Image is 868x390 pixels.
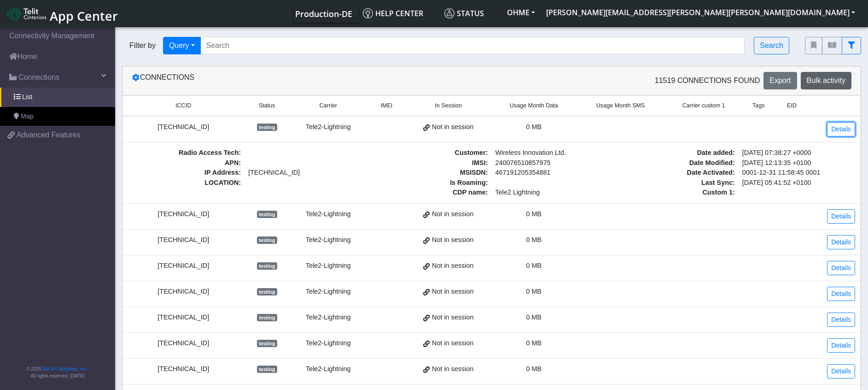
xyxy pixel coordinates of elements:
[257,211,277,218] span: testing
[200,37,745,54] input: Search...
[526,262,542,269] span: 0 MB
[128,122,239,132] div: [TECHNICAL_ID]
[257,236,277,244] span: testing
[295,313,361,323] div: Tele2-Lightning
[526,313,542,321] span: 0 MB
[827,364,855,378] a: Details
[827,235,855,249] a: Details
[22,92,32,102] span: List
[163,37,201,54] button: Query
[444,8,454,18] img: status.svg
[128,313,239,323] div: [TECHNICAL_ID]
[257,288,277,295] span: testing
[491,148,608,158] span: Wireless Innovation Ltd.
[491,188,608,198] span: Tele2 Lightning
[295,8,352,19] span: Production-DE
[375,178,491,188] span: Is Roaming :
[827,287,855,301] a: Details
[526,288,542,295] span: 0 MB
[257,124,277,131] span: testing
[375,148,491,158] span: Customer :
[526,236,542,243] span: 0 MB
[128,364,239,374] div: [TECHNICAL_ID]
[827,338,855,353] a: Details
[739,158,855,168] span: [DATE] 12:13:35 +0100
[827,313,855,327] a: Details
[21,112,34,122] span: Map
[807,77,845,84] span: Bulk activity
[320,101,337,110] span: Carrier
[541,4,861,21] button: [PERSON_NAME][EMAIL_ADDRESS][PERSON_NAME][PERSON_NAME][DOMAIN_NAME]
[682,101,725,110] span: Carrier custom 1
[441,4,501,23] a: Status
[257,314,277,321] span: testing
[375,188,491,198] span: CDP name :
[17,130,81,141] span: Advanced Features
[128,209,239,219] div: [TECHNICAL_ID]
[752,101,765,110] span: Tags
[128,178,245,188] span: LOCATION :
[125,72,492,89] div: Connections
[248,169,300,176] span: [TECHNICAL_ID]
[257,340,277,347] span: testing
[432,313,473,323] span: Not in session
[122,40,163,51] span: Filter by
[257,366,277,373] span: testing
[432,209,473,219] span: Not in session
[359,4,441,23] a: Help center
[491,158,608,168] span: 240076510857975
[257,262,277,270] span: testing
[805,37,861,54] div: fitlers menu
[827,209,855,224] a: Details
[7,4,117,24] a: App Center
[596,101,645,110] span: Usage Month SMS
[363,8,373,18] img: knowledge.svg
[175,101,191,110] span: ICCID
[769,77,791,84] span: Export
[375,168,491,178] span: MSISDN :
[295,209,361,219] div: Tele2-Lightning
[622,188,739,198] span: Custom 1 :
[432,235,473,245] span: Not in session
[7,6,46,21] img: logo-telit-cinterion-gw-new.png
[128,235,239,245] div: [TECHNICAL_ID]
[295,338,361,349] div: Tele2-Lightning
[128,287,239,297] div: [TECHNICAL_ID]
[827,122,855,136] a: Details
[510,101,558,110] span: Usage Month Data
[128,148,245,158] span: Radio Access Tech :
[526,123,542,130] span: 0 MB
[432,364,473,374] span: Not in session
[435,101,462,110] span: In Session
[655,75,760,86] span: 11519 Connections found
[622,178,739,188] span: Last Sync :
[432,338,473,349] span: Not in session
[827,261,855,275] a: Details
[432,122,473,132] span: Not in session
[41,366,87,372] a: Telit IoT Solutions, Inc.
[432,287,473,297] span: Not in session
[622,158,739,168] span: Date Modified :
[128,338,239,349] div: [TECHNICAL_ID]
[295,261,361,271] div: Tele2-Lightning
[444,8,484,18] span: Status
[739,178,855,188] span: [DATE] 05:41:52 +0100
[128,261,239,271] div: [TECHNICAL_ID]
[526,210,542,218] span: 0 MB
[128,168,245,178] span: IP Address :
[739,148,855,158] span: [DATE] 07:38:27 +0000
[754,37,789,54] button: Search
[432,261,473,271] span: Not in session
[295,235,361,245] div: Tele2-Lightning
[380,101,392,110] span: IMEI
[375,158,491,168] span: IMSI :
[622,168,739,178] span: Date Activated :
[526,365,542,372] span: 0 MB
[363,8,423,18] span: Help center
[739,168,855,178] span: 0001-12-31 11:58:45 0001
[763,72,797,89] button: Export
[501,4,541,21] button: OHME
[128,158,245,168] span: APN :
[295,122,361,132] div: Tele2-Lightning
[491,168,608,178] span: 467191205354881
